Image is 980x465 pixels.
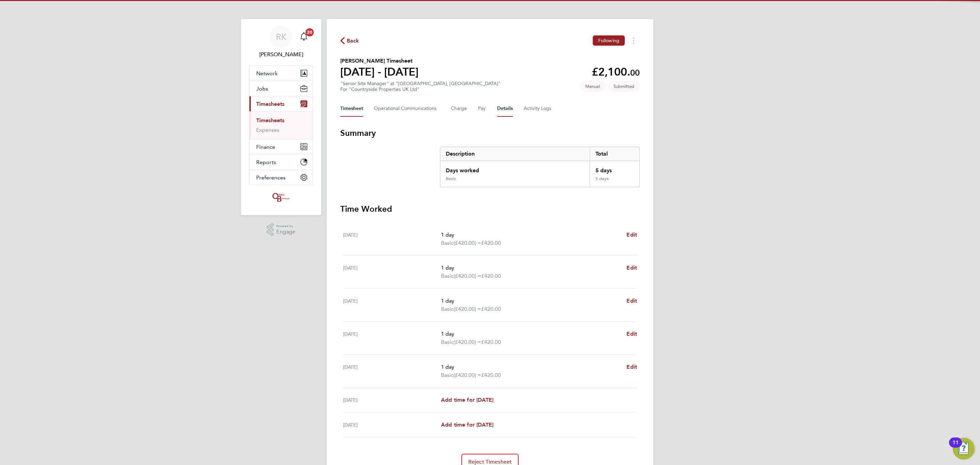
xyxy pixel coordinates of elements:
span: Add time for [DATE] [441,421,493,428]
div: For "Countryside Properties UK Ltd" [340,86,501,92]
span: (£420.00) = [454,240,481,246]
div: Description [440,147,590,161]
a: Edit [626,264,637,272]
span: Edit [626,298,637,304]
div: Total [590,147,639,161]
p: 1 day [441,264,621,272]
button: Details [497,100,513,117]
button: Timesheets Menu [627,35,640,46]
h3: Summary [340,128,640,139]
span: Engage [276,229,295,235]
span: Basic [441,305,454,313]
button: Reports [249,155,313,170]
span: Edit [626,331,637,337]
p: 1 day [441,363,621,371]
a: Go to home page [249,192,313,203]
span: Timesheets [256,101,284,107]
span: £420.00 [481,306,501,312]
span: (£420.00) = [454,339,481,345]
span: Basic [441,338,454,346]
div: Summary [440,147,640,187]
span: 00 [630,68,640,78]
button: Pay [478,100,486,117]
span: £420.00 [481,240,501,246]
img: oneillandbrennan-logo-retina.png [271,192,291,203]
a: 20 [297,26,311,48]
span: (£420.00) = [454,306,481,312]
button: Activity Logs [524,100,552,117]
a: Add time for [DATE] [441,396,493,404]
div: [DATE] [343,231,441,247]
button: Finance [249,139,313,154]
span: £420.00 [481,372,501,378]
span: Finance [256,144,275,150]
nav: Main navigation [241,19,321,215]
a: Add time for [DATE] [441,421,493,429]
p: 1 day [441,231,621,239]
button: Following [593,35,625,46]
button: Jobs [249,81,313,96]
a: Edit [626,363,637,371]
div: 5 days [590,176,639,187]
div: "Senior Site Manager" at "[GEOGRAPHIC_DATA], [GEOGRAPHIC_DATA]" [340,81,501,92]
app-decimal: £2,100. [592,65,640,78]
a: Edit [626,231,637,239]
span: £420.00 [481,339,501,345]
span: (£420.00) = [454,372,481,378]
span: Network [256,70,278,77]
span: Basic [441,272,454,280]
a: Edit [626,330,637,338]
button: Back [340,36,359,45]
span: Edit [626,264,637,271]
h2: [PERSON_NAME] Timesheet [340,57,419,65]
span: RK [276,32,287,41]
a: Timesheets [256,117,284,124]
h3: Time Worked [340,204,640,214]
button: Open Resource Center, 11 new notifications [953,438,975,460]
span: Preferences [256,174,285,181]
button: Timesheets [249,96,313,111]
a: Edit [626,297,637,305]
a: Expenses [256,127,279,133]
div: [DATE] [343,421,441,429]
span: 20 [306,28,314,36]
span: Basic [441,371,454,379]
span: Powered by [276,223,295,229]
span: Following [598,37,619,44]
button: Operational Communications [374,100,440,117]
span: This timesheet was manually created. [580,81,605,92]
span: Reece Kershaw [249,50,313,59]
div: Basic [446,176,456,181]
a: Powered byEngage [267,223,296,236]
h1: [DATE] - [DATE] [340,65,419,79]
a: RK[PERSON_NAME] [249,26,313,59]
div: 5 days [590,161,639,176]
span: Jobs [256,85,268,92]
span: Back [347,37,359,45]
div: [DATE] [343,264,441,280]
span: Edit [626,231,637,238]
span: (£420.00) = [454,273,481,279]
p: 1 day [441,297,621,305]
span: Add time for [DATE] [441,397,493,403]
span: Edit [626,364,637,370]
div: [DATE] [343,396,441,404]
div: [DATE] [343,330,441,346]
span: Reports [256,159,276,165]
div: [DATE] [343,363,441,379]
button: Timesheet [340,100,363,117]
span: £420.00 [481,273,501,279]
div: Days worked [440,161,590,176]
button: Preferences [249,170,313,185]
div: 11 [952,443,959,451]
p: 1 day [441,330,621,338]
span: This timesheet is Submitted. [608,81,640,92]
div: Timesheets [249,111,313,139]
div: [DATE] [343,297,441,313]
span: Basic [441,239,454,247]
button: Charge [451,100,467,117]
button: Network [249,66,313,81]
